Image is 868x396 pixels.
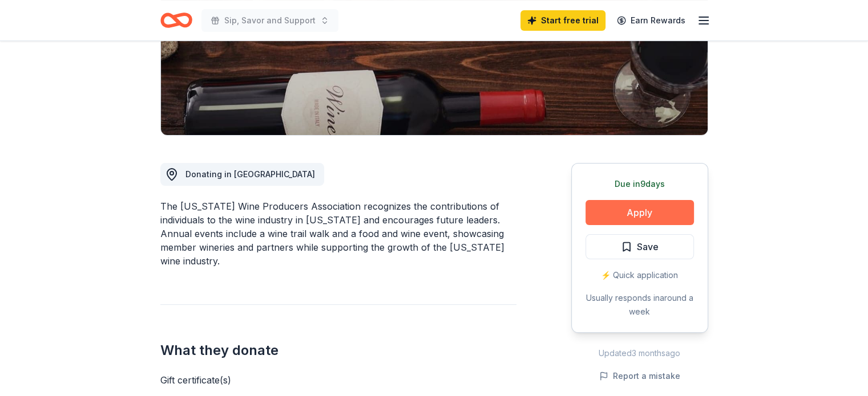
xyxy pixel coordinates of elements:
[586,234,694,259] button: Save
[586,291,694,319] div: Usually responds in around a week
[160,7,192,34] a: Home
[610,10,692,31] a: Earn Rewards
[160,373,516,387] div: Gift certificate(s)
[160,199,516,268] div: The [US_STATE] Wine Producers Association recognizes the contributions of individuals to the wine...
[637,239,659,254] span: Save
[586,268,694,282] div: ⚡️ Quick application
[201,9,338,32] button: Sip, Savor and Support
[185,169,315,179] span: Donating in [GEOGRAPHIC_DATA]
[520,10,605,31] a: Start free trial
[571,346,708,360] div: Updated 3 months ago
[586,177,694,191] div: Due in 9 days
[160,341,516,360] h2: What they donate
[599,369,680,383] button: Report a mistake
[586,200,694,225] button: Apply
[224,14,316,27] span: Sip, Savor and Support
